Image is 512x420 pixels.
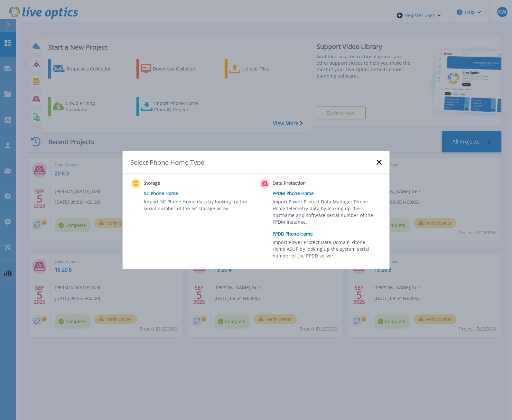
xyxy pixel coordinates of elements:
a: PPDD Phone Home [273,229,385,239]
span: Import Power Protect Data Manager Phone Home telemetry data by looking up the hostname and softwa... [273,198,380,228]
a: PPDM Phone Home [273,189,385,198]
span: Storage [144,180,208,187]
span: Import SC Phone Home data by looking up the serial number of the SC storage array. [144,198,251,213]
a: SC Phone Home [144,189,256,198]
span: Data Protection [273,180,337,187]
span: Import Power Protect Data Domain Phone Home ASUP by looking up the system serial number of the PP... [273,239,380,261]
div: Select Phone Home Type [130,158,205,167]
